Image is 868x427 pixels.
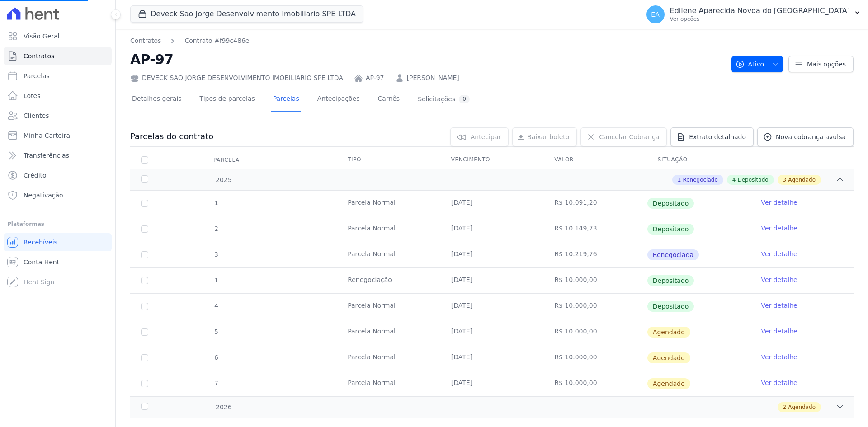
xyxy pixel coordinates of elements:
span: Visão Geral [24,32,60,41]
a: Conta Hent [4,253,112,271]
span: Crédito [24,171,47,180]
a: Ver detalhe [761,378,797,387]
td: [DATE] [440,191,544,216]
input: Só é possível selecionar pagamentos em aberto [141,251,148,258]
span: Agendado [788,176,816,184]
input: default [141,328,148,336]
td: [DATE] [440,242,544,267]
button: Ativo [731,56,783,72]
a: Minha Carteira [4,127,112,145]
td: R$ 10.000,00 [543,371,647,396]
a: Crédito [4,166,112,184]
a: Contratos [4,47,112,65]
a: Ver detalhe [761,249,797,258]
span: EA [651,11,659,18]
td: R$ 10.000,00 [543,294,647,319]
td: R$ 10.000,00 [543,268,647,293]
span: Agendado [647,352,690,363]
span: Renegociada [647,249,699,260]
button: EA Edilene Aparecida Novoa do [GEOGRAPHIC_DATA] Ver opções [639,2,868,27]
span: Minha Carteira [24,131,70,140]
td: [DATE] [440,216,544,242]
a: Detalhes gerais [130,88,184,112]
span: Renegociado [683,176,717,184]
th: Vencimento [440,150,544,169]
td: Parcela Normal [337,319,440,345]
span: 2 [783,403,787,411]
span: 1 [213,199,218,206]
span: 1 [213,277,218,284]
input: default [141,380,148,387]
td: R$ 10.091,20 [543,191,647,216]
span: Ativo [736,56,764,72]
span: Parcelas [24,71,50,80]
a: Ver detalhe [761,352,797,361]
td: Parcela Normal [337,216,440,242]
td: Parcela Normal [337,191,440,216]
td: [DATE] [440,345,544,371]
a: Carnês [376,88,401,112]
span: Agendado [647,378,690,389]
span: 2 [213,225,218,232]
a: Nova cobrança avulsa [757,127,854,146]
span: 4 [213,302,218,310]
a: Lotes [4,87,112,105]
a: Extrato detalhado [670,127,754,146]
span: 4 [732,176,736,184]
nav: Breadcrumb [130,36,724,46]
span: 3 [213,251,218,258]
th: Tipo [337,150,440,169]
input: Só é possível selecionar pagamentos em aberto [141,200,148,207]
span: Depositado [647,275,694,286]
td: [DATE] [440,371,544,396]
h3: Parcelas do contrato [130,131,213,142]
span: 5 [213,328,218,335]
td: [DATE] [440,294,544,319]
span: Agendado [647,327,690,338]
a: Ver detalhe [761,301,797,310]
a: Ver detalhe [761,327,797,336]
a: Clientes [4,107,112,125]
td: [DATE] [440,268,544,293]
span: Recebíveis [24,238,57,247]
td: R$ 10.000,00 [543,345,647,371]
th: Valor [543,150,647,169]
input: Só é possível selecionar pagamentos em aberto [141,277,148,284]
span: Agendado [788,403,816,411]
div: Parcela [203,151,250,169]
span: Transferências [24,151,69,160]
span: Depositado [647,198,694,209]
a: Visão Geral [4,27,112,45]
a: AP-97 [366,73,384,83]
span: Nova cobrança avulsa [776,132,846,141]
td: Parcela Normal [337,345,440,371]
div: Plataformas [7,219,108,230]
span: Clientes [24,111,49,120]
span: Conta Hent [24,258,59,267]
span: Extrato detalhado [689,132,746,141]
h2: AP-97 [130,49,724,70]
a: Ver detalhe [761,198,797,207]
a: Parcelas [271,88,301,112]
a: Contrato #f99c486e [184,36,249,46]
a: Parcelas [4,67,112,85]
span: 1 [678,176,681,184]
span: Mais opções [807,60,846,69]
input: Só é possível selecionar pagamentos em aberto [141,225,148,233]
span: Contratos [24,52,54,61]
a: [PERSON_NAME] [407,73,459,83]
td: R$ 10.219,76 [543,242,647,267]
span: Depositado [737,176,768,184]
input: Só é possível selecionar pagamentos em aberto [141,303,148,310]
td: [DATE] [440,319,544,345]
span: 3 [783,176,787,184]
div: 0 [459,95,470,103]
a: Solicitações0 [416,88,472,112]
a: Antecipações [316,88,362,112]
a: Ver detalhe [761,275,797,284]
th: Situação [647,150,750,169]
a: Tipos de parcelas [198,88,257,112]
input: default [141,354,148,361]
span: Lotes [24,91,41,100]
nav: Breadcrumb [130,36,249,46]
